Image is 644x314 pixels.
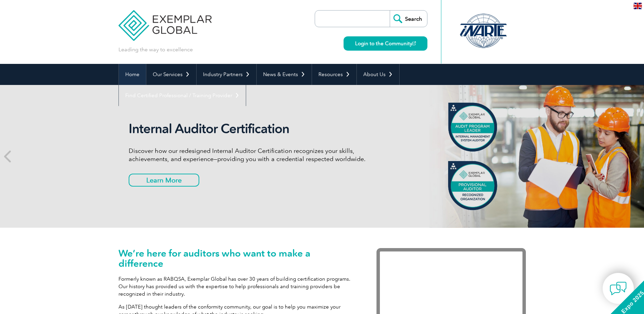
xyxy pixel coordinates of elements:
input: Search [390,11,427,27]
p: Discover how our redesigned Internal Auditor Certification recognizes your skills, achievements, ... [129,147,383,163]
h2: Internal Auditor Certification [129,121,383,137]
h1: We’re here for auditors who want to make a difference [118,248,356,268]
p: Formerly known as RABQSA, Exemplar Global has over 30 years of building certification programs. O... [118,275,356,298]
img: open_square.png [412,41,416,45]
a: Our Services [146,64,196,85]
a: Resources [312,64,356,85]
a: Learn More [129,174,199,187]
img: en [633,3,642,9]
a: Industry Partners [197,64,256,85]
a: Home [119,64,146,85]
img: contact-chat.png [610,280,627,297]
p: Leading the way to excellence [118,46,193,53]
a: Find Certified Professional / Training Provider [119,85,246,106]
a: Login to the Community [344,36,427,51]
a: News & Events [257,64,312,85]
a: About Us [357,64,399,85]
